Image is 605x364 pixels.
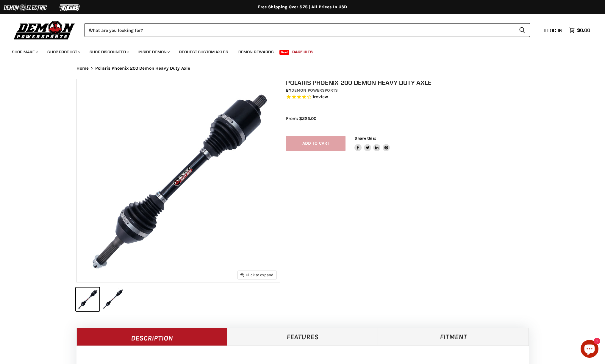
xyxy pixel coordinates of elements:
form: Product [85,23,530,37]
a: Shop Product [43,46,84,58]
button: Search [514,23,530,37]
span: 1 reviews [312,94,328,99]
span: Log in [547,27,562,33]
img: TGB Logo 2 [48,2,92,13]
button: Click to expand [238,271,276,279]
img: IMAGE [77,79,280,282]
span: Polaris Phoenix 200 Demon Heavy Duty Axle [95,66,190,71]
span: From: $225.00 [286,116,316,121]
span: Rated 4.0 out of 5 stars 1 reviews [286,94,535,100]
img: Demon Powersports [12,19,77,40]
a: Demon Rewards [234,46,278,58]
a: Log in [542,28,566,33]
a: Fitment [378,328,529,346]
a: Inside Demon [134,46,173,58]
input: When autocomplete results are available use up and down arrows to review and enter to select [85,23,514,37]
span: review [314,94,328,99]
button: IMAGE thumbnail [101,288,125,311]
span: New! [279,50,290,55]
nav: Breadcrumbs [65,66,541,71]
a: Request Custom Axles [175,46,233,58]
a: $0.00 [566,26,593,35]
a: Features [227,328,378,346]
a: Shop Discounted [85,46,133,58]
button: IMAGE thumbnail [76,288,99,311]
aside: Share this: [354,136,390,151]
span: Share this: [354,136,376,140]
ul: Main menu [7,43,589,58]
a: Demon Powersports [291,88,338,93]
span: Click to expand [240,273,273,277]
inbox-online-store-chat: Shopify online store chat [579,340,600,359]
h1: Polaris Phoenix 200 Demon Heavy Duty Axle [286,79,535,86]
div: Free Shipping Over $75 | All Prices In USD [65,4,541,10]
a: Shop Make [7,46,42,58]
img: Demon Electric Logo 2 [3,2,48,13]
a: Home [76,66,89,71]
a: Race Kits [288,46,317,58]
div: by [286,87,535,94]
a: Description [76,328,227,346]
span: $0.00 [577,27,590,33]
